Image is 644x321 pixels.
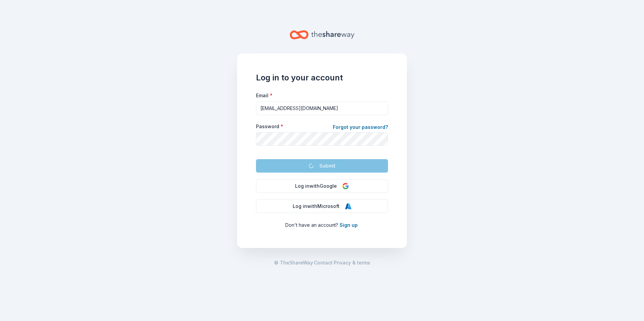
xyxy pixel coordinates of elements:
[274,259,370,267] span: · ·
[256,123,283,130] label: Password
[256,72,388,83] h1: Log in to your account
[256,200,388,213] button: Log inwithMicrosoft
[340,222,358,228] a: Sign up
[285,222,338,228] span: Don ' t have an account?
[314,259,332,267] a: Contact
[334,259,370,267] a: Privacy & terms
[290,27,354,43] a: Home
[342,183,349,189] img: Google Logo
[333,123,388,133] a: Forgot your password?
[345,203,352,210] img: Microsoft Logo
[256,92,272,99] label: Email
[274,260,313,265] span: © TheShareWay
[256,179,388,193] button: Log inwithGoogle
